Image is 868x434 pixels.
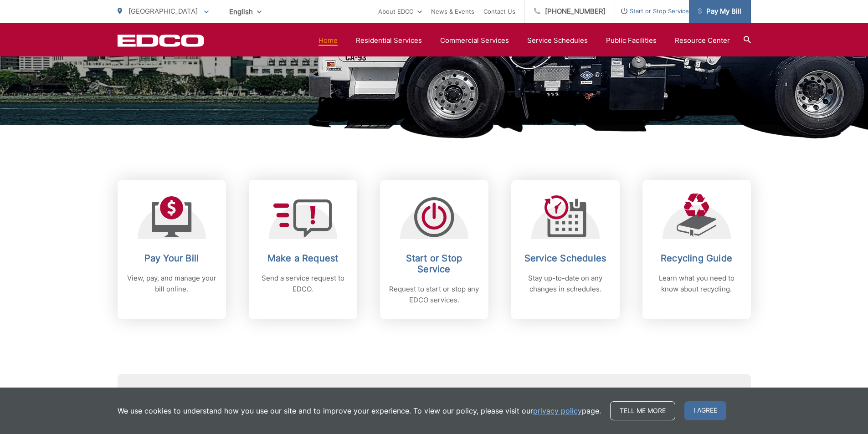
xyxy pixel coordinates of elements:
span: English [222,4,268,20]
a: EDCD logo. Return to the homepage. [118,34,204,47]
h2: Service Schedules [520,253,611,264]
a: Tell me more [610,401,675,420]
span: I agree [684,401,726,420]
a: Service Schedules [527,35,588,46]
span: Pay My Bill [698,6,741,17]
h2: Recycling Guide [652,253,742,264]
h2: Pay Your Bill [127,253,217,264]
p: We use cookies to understand how you use our site and to improve your experience. To view our pol... [118,405,601,416]
p: View, pay, and manage your bill online. [127,273,217,295]
span: [GEOGRAPHIC_DATA] [128,7,198,15]
a: Pay Your Bill View, pay, and manage your bill online. [118,180,226,319]
a: Resource Center [675,35,730,46]
a: Recycling Guide Learn what you need to know about recycling. [642,180,751,319]
p: Request to start or stop any EDCO services. [389,284,479,306]
a: Home [318,35,338,46]
a: Residential Services [356,35,422,46]
a: About EDCO [378,6,422,17]
p: Send a service request to EDCO. [258,273,348,295]
a: Public Facilities [606,35,657,46]
h2: Start or Stop Service [389,253,479,275]
a: News & Events [431,6,474,17]
a: Commercial Services [440,35,509,46]
a: Service Schedules Stay up-to-date on any changes in schedules. [511,180,620,319]
a: Make a Request Send a service request to EDCO. [249,180,357,319]
h2: Make a Request [258,253,348,264]
a: privacy policy [533,405,582,416]
p: Learn what you need to know about recycling. [652,273,742,295]
a: Contact Us [483,6,515,17]
p: Stay up-to-date on any changes in schedules. [520,273,611,295]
